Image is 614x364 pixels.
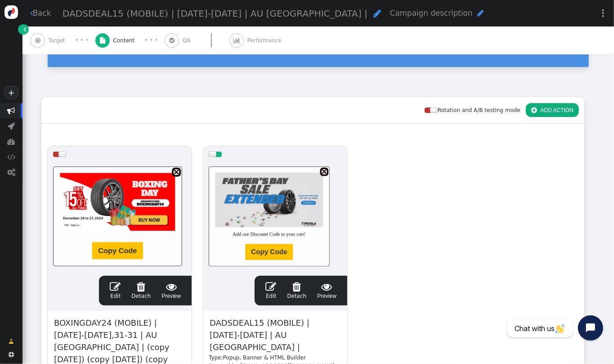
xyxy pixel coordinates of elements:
[223,355,306,361] span: Popup, Banner & HTML Builder
[8,138,15,145] span: 
[209,316,342,354] span: DADSDEAL15 (MOBILE) | [DATE]-[DATE] | AU [GEOGRAPHIC_DATA] |
[233,37,240,44] span: 
[100,37,105,44] span: 
[18,24,29,35] a: 
[247,36,285,45] span: Performance
[30,9,33,17] span: 
[4,5,18,19] img: logo-icon.svg
[477,9,484,17] span: 
[265,281,276,300] a: Edit
[48,36,68,45] span: Target
[110,281,121,300] a: Edit
[161,281,181,300] a: Preview
[7,153,15,161] span: 
[4,86,18,99] a: +
[287,281,306,299] span: Detach
[110,281,121,292] span: 
[131,281,151,292] span: 
[229,27,299,54] a:  Performance
[161,281,181,300] span: Preview
[265,281,276,292] span: 
[287,281,306,292] span: 
[390,9,473,18] span: Campaign description
[287,281,306,300] a: Detach
[526,103,579,117] button: ADD ACTION
[161,281,181,292] span: 
[31,27,95,54] a:  Target · · ·
[373,9,381,18] span: 
[8,122,15,130] span: 
[23,26,26,34] span: 
[9,337,14,346] span: 
[317,281,336,300] span: Preview
[63,8,368,19] span: DADSDEAL15 (MOBILE) | [DATE]-[DATE] | AU [GEOGRAPHIC_DATA] |
[131,281,151,299] span: Detach
[7,168,15,176] span: 
[4,334,19,348] a: 
[9,352,14,357] span: 
[131,281,151,300] a: Detach
[95,27,165,54] a:  Content · · ·
[183,36,194,45] span: QA
[30,8,51,19] a: Back
[425,106,526,114] div: Rotation and A/B testing mode
[531,107,537,113] span: 
[35,37,40,44] span: 
[76,35,89,45] div: · · ·
[113,36,138,45] span: Content
[317,281,336,300] a: Preview
[8,107,15,114] span: 
[145,35,158,45] div: · · ·
[317,281,336,292] span: 
[209,354,342,362] div: Type:
[165,27,229,54] a:  QA
[169,37,175,44] span: 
